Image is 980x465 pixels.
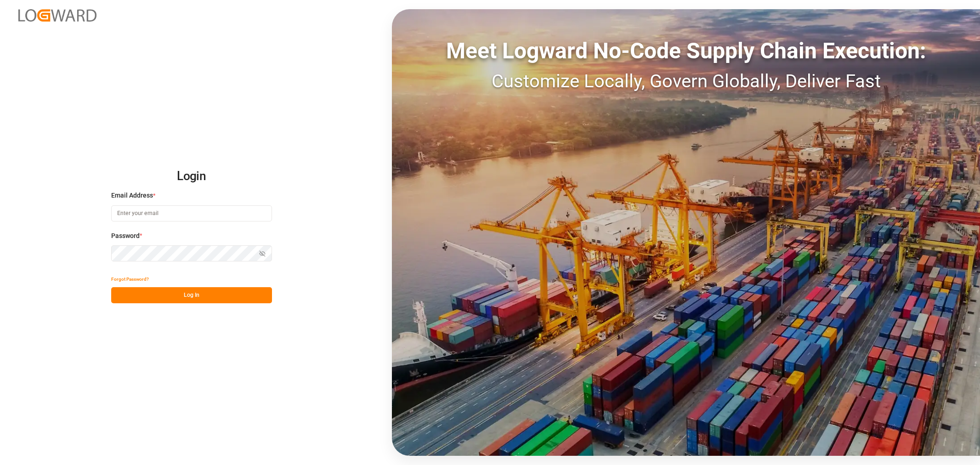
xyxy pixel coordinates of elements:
[111,162,272,191] h2: Login
[111,271,149,287] button: Forgot Password?
[392,68,980,95] div: Customize Locally, Govern Globally, Deliver Fast
[111,231,140,241] span: Password
[111,205,272,221] input: Enter your email
[111,191,153,200] span: Email Address
[18,9,96,22] img: Logward_new_orange.png
[111,287,272,303] button: Log In
[392,34,980,68] div: Meet Logward No-Code Supply Chain Execution:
